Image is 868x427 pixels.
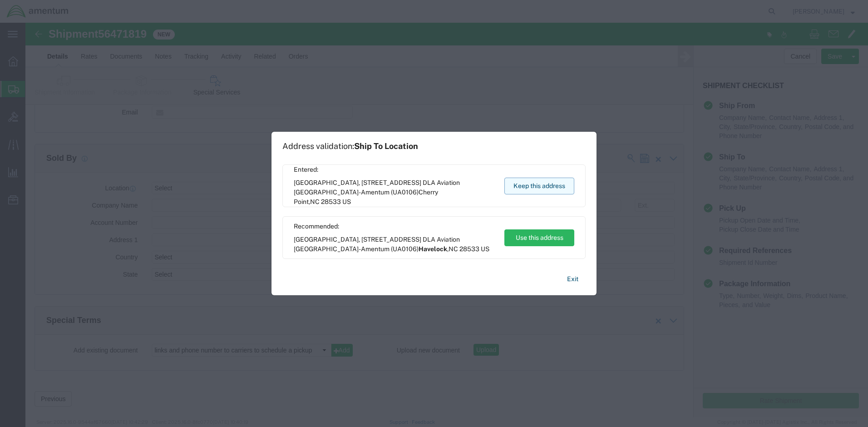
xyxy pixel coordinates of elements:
[294,178,496,207] span: [GEOGRAPHIC_DATA], [STREET_ADDRESS] DLA Aviation [GEOGRAPHIC_DATA]-Amentum (UA0106) ,
[321,198,341,205] span: 28533
[294,222,496,231] span: Recommended:
[419,245,447,253] span: Havelock
[294,235,496,254] span: [GEOGRAPHIC_DATA], [STREET_ADDRESS] DLA Aviation [GEOGRAPHIC_DATA]-Amentum (UA0106) ,
[354,141,418,151] span: Ship To Location
[310,198,320,205] span: NC
[504,178,574,194] button: Keep this address
[560,271,586,287] button: Exit
[481,245,489,253] span: US
[449,245,458,253] span: NC
[294,165,496,174] span: Entered:
[342,198,351,205] span: US
[282,141,418,151] h1: Address validation:
[504,229,574,246] button: Use this address
[459,245,479,253] span: 28533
